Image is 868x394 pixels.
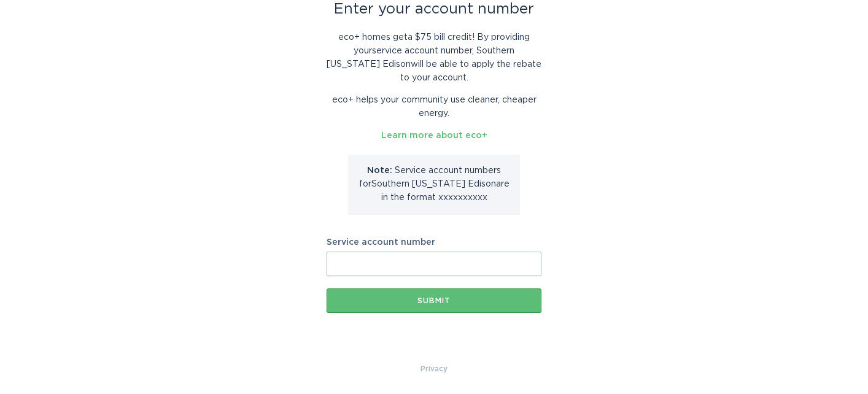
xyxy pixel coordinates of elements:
a: Privacy Policy & Terms of Use [420,362,448,376]
div: Submit [333,297,535,304]
button: Submit [327,288,541,313]
p: eco+ homes get a $75 bill credit ! By providing your service account number , Southern [US_STATE]... [327,31,541,85]
label: Service account number [327,238,541,247]
p: eco+ helps your community use cleaner, cheaper energy. [327,93,541,120]
a: Learn more about eco+ [381,131,487,140]
div: Enter your account number [327,2,541,16]
strong: Note: [367,166,392,175]
p: Service account number s for Southern [US_STATE] Edison are in the format xxxxxxxxxx [357,164,511,204]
